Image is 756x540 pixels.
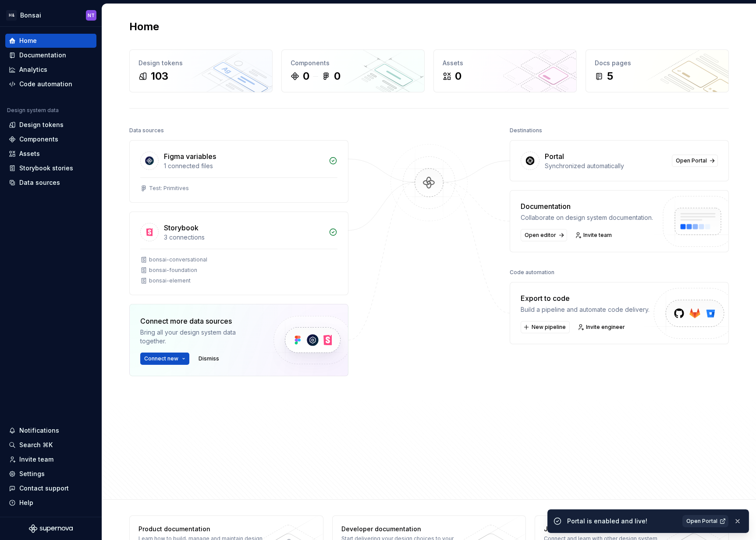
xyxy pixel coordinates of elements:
[149,277,191,284] div: bonsai-element
[19,484,69,493] div: Contact support
[20,11,41,20] div: Bonsai
[5,496,96,510] button: Help
[682,515,728,527] a: Open Portal
[138,525,266,533] div: Product documentation
[672,155,718,167] a: Open Portal
[19,441,53,449] div: Search ⌘K
[5,424,96,438] button: Notifications
[5,34,96,48] a: Home
[5,467,96,481] a: Settings
[686,518,717,525] span: Open Portal
[19,65,47,74] div: Analytics
[151,69,168,83] div: 103
[129,124,164,137] div: Data sources
[19,498,33,507] div: Help
[2,6,100,25] button: H&BonsaiNT
[5,132,96,146] a: Components
[521,293,650,304] div: Export to code
[521,229,567,241] a: Open editor
[575,321,629,333] a: Invite engineer
[521,321,570,333] button: New pipeline
[510,266,554,279] div: Code automation
[586,49,729,92] a: Docs pages5
[164,222,199,233] div: Storybook
[532,324,566,331] span: New pipeline
[545,151,564,162] div: Portal
[19,149,40,158] div: Assets
[140,328,259,346] div: Bring all your design system data together.
[144,355,178,362] span: Connect new
[334,69,341,83] div: 0
[129,212,348,295] a: Storybook3 connectionsbonsai-conversationalbonsai-foundationbonsai-element
[164,151,216,162] div: Figma variables
[5,48,96,62] a: Documentation
[149,185,189,192] div: Test: Primitives
[5,77,96,91] a: Code automation
[572,229,616,241] a: Invite team
[140,353,189,365] button: Connect new
[138,59,263,67] div: Design tokens
[199,355,219,362] span: Dismiss
[19,164,73,173] div: Storybook stories
[195,353,223,365] button: Dismiss
[6,10,17,21] div: H&
[19,455,53,464] div: Invite team
[607,69,613,83] div: 5
[19,135,58,144] div: Components
[164,162,323,170] div: 1 connected files
[676,157,707,164] span: Open Portal
[291,59,415,67] div: Components
[521,201,653,212] div: Documentation
[19,426,59,435] div: Notifications
[140,316,259,326] div: Connect more data sources
[19,120,64,129] div: Design tokens
[586,324,625,331] span: Invite engineer
[433,49,577,92] a: Assets0
[5,481,96,495] button: Contact support
[29,524,73,533] svg: Supernova Logo
[19,469,45,478] div: Settings
[281,49,425,92] a: Components00
[567,517,677,526] div: Portal is enabled and live!
[19,178,60,187] div: Data sources
[5,438,96,452] button: Search ⌘K
[5,147,96,161] a: Assets
[5,452,96,466] a: Invite team
[129,49,273,92] a: Design tokens103
[129,20,159,34] h2: Home
[341,525,469,533] div: Developer documentation
[164,233,323,242] div: 3 connections
[5,176,96,190] a: Data sources
[443,59,568,67] div: Assets
[88,12,95,19] div: NT
[7,107,59,114] div: Design system data
[149,256,207,263] div: bonsai-conversational
[595,59,720,67] div: Docs pages
[19,80,72,88] div: Code automation
[19,36,37,45] div: Home
[455,69,461,83] div: 0
[521,213,653,222] div: Collaborate on design system documentation.
[303,69,309,83] div: 0
[5,118,96,132] a: Design tokens
[525,232,556,239] span: Open editor
[5,161,96,175] a: Storybook stories
[510,124,542,137] div: Destinations
[149,267,197,274] div: bonsai-foundation
[583,232,612,239] span: Invite team
[19,51,66,60] div: Documentation
[545,162,667,170] div: Synchronized automatically
[5,63,96,77] a: Analytics
[129,140,348,203] a: Figma variables1 connected filesTest: Primitives
[521,305,650,314] div: Build a pipeline and automate code delivery.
